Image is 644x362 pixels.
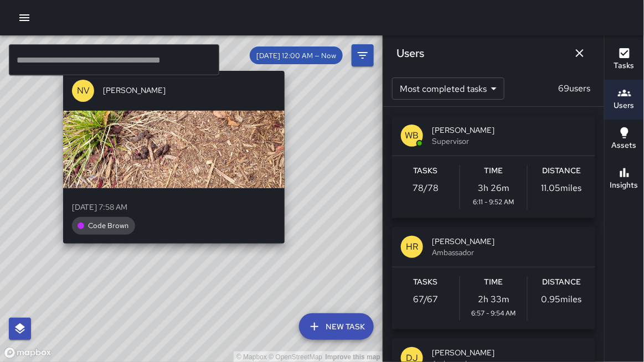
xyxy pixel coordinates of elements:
[396,44,424,62] h6: Users
[392,227,595,329] button: HR[PERSON_NAME]AmbassadorTasks67/67Time2h 33m6:57 - 9:54 AMDistance0.95miles
[405,129,419,142] p: WB
[63,71,285,244] button: NV[PERSON_NAME][DATE] 7:58 AMCode Brown
[432,236,586,247] span: [PERSON_NAME]
[542,182,582,195] p: 11.05 miles
[605,120,644,159] button: Assets
[569,42,591,64] button: Dismiss
[250,51,343,60] span: [DATE] 12:00 AM — Now
[610,179,638,192] h6: Insights
[485,165,503,177] h6: Time
[413,182,439,195] p: 78 / 78
[472,308,516,319] span: 6:57 - 9:54 AM
[432,247,586,258] span: Ambassador
[413,293,438,306] p: 67 / 67
[542,276,581,288] h6: Distance
[414,165,438,177] h6: Tasks
[432,125,586,136] span: [PERSON_NAME]
[72,201,276,213] p: [DATE] 7:58 AM
[77,84,90,97] p: NV
[406,240,418,254] p: HR
[605,159,644,199] button: Insights
[103,85,276,96] span: [PERSON_NAME]
[414,276,438,288] h6: Tasks
[478,182,509,195] p: 3h 26m
[478,293,509,306] p: 2h 33m
[81,221,135,230] span: Code Brown
[605,80,644,120] button: Users
[432,136,586,147] span: Supervisor
[542,165,581,177] h6: Distance
[614,60,635,72] h6: Tasks
[392,116,595,218] button: WB[PERSON_NAME]SupervisorTasks78/78Time3h 26m6:11 - 9:52 AMDistance11.05miles
[299,313,374,340] button: New Task
[614,100,635,112] h6: Users
[432,347,586,358] span: [PERSON_NAME]
[554,82,595,95] p: 69 users
[485,276,503,288] h6: Time
[473,197,514,208] span: 6:11 - 9:52 AM
[612,139,637,152] h6: Assets
[392,77,504,100] div: Most completed tasks
[605,40,644,80] button: Tasks
[542,293,582,306] p: 0.95 miles
[352,44,374,66] button: Filters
